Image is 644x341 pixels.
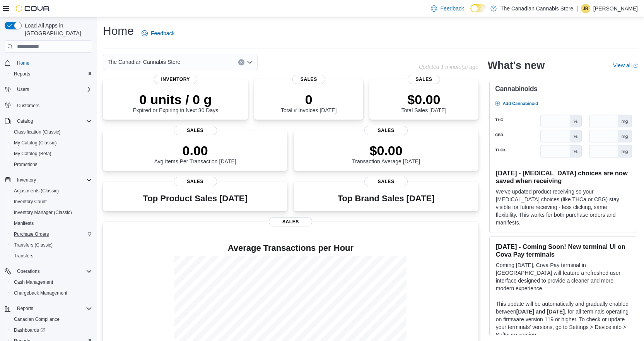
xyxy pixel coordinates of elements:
p: $0.00 [401,92,446,107]
strong: [DATE] and [DATE] [516,308,565,315]
a: Transfers [11,251,36,260]
a: Dashboards [8,325,95,336]
span: Classification (Classic) [14,129,61,135]
span: JB [583,4,588,13]
div: Expired or Expiring in Next 30 Days [133,92,218,113]
a: My Catalog (Beta) [11,149,55,158]
p: 0 units / 0 g [133,92,218,107]
span: Promotions [14,161,38,168]
a: Cash Management [11,278,56,287]
span: Feedback [151,29,174,37]
span: My Catalog (Beta) [11,149,92,158]
a: Transfers (Classic) [11,240,56,250]
a: Feedback [428,1,467,16]
span: Chargeback Management [14,290,67,296]
a: Home [14,58,32,68]
span: Inventory Count [11,197,92,206]
span: Adjustments (Classic) [11,186,92,195]
h4: Average Transactions per Hour [109,243,472,253]
span: Customers [14,100,92,110]
div: Total # Invoices [DATE] [281,92,337,113]
span: Operations [14,267,92,276]
input: Dark Mode [470,4,487,12]
a: Purchase Orders [11,230,52,239]
p: 0 [281,92,337,107]
h2: What's new [488,59,545,72]
span: Users [14,85,92,94]
button: Home [2,57,95,69]
div: Avg Items Per Transaction [DATE] [154,143,236,165]
span: Classification (Classic) [11,127,92,137]
h3: Top Product Sales [DATE] [143,194,248,203]
button: Operations [2,266,95,277]
span: Inventory Count [14,199,47,205]
span: Inventory [14,175,92,185]
span: Manifests [11,219,92,228]
button: Catalog [2,116,95,127]
button: Classification (Classic) [8,127,95,137]
span: Purchase Orders [11,230,92,239]
button: My Catalog (Beta) [8,148,95,159]
img: Cova [15,5,50,12]
p: 0.00 [154,143,236,158]
p: Updated 1 minute(s) ago [419,64,478,70]
span: Promotions [11,160,92,169]
span: Canadian Compliance [14,316,60,322]
span: Manifests [14,220,34,226]
a: Customers [14,101,43,110]
span: Transfers (Classic) [11,240,92,250]
a: View allExternal link [613,62,638,69]
a: My Catalog (Classic) [11,138,60,147]
span: My Catalog (Classic) [11,138,92,147]
span: Home [14,58,92,68]
button: Reports [8,69,95,79]
span: Reports [17,305,33,312]
span: Purchase Orders [14,231,49,237]
span: Dashboards [14,327,45,333]
span: Sales [408,75,440,84]
p: [PERSON_NAME] [593,4,638,13]
div: Janice Britton [581,4,590,13]
span: Sales [292,75,325,84]
a: Inventory Count [11,197,50,206]
button: Chargeback Management [8,288,95,298]
span: Sales [364,177,408,186]
button: Cash Management [8,277,95,288]
span: Operations [17,268,40,274]
span: Chargeback Management [11,288,92,298]
span: Dashboards [11,326,92,335]
button: Users [14,85,32,94]
div: Total Sales [DATE] [401,92,446,113]
a: Adjustments (Classic) [11,186,62,195]
a: Promotions [11,160,41,169]
a: Classification (Classic) [11,127,64,137]
span: Customers [17,103,39,109]
span: Canadian Compliance [11,315,92,324]
span: Sales [174,177,217,186]
button: Adjustments (Classic) [8,185,95,196]
button: Promotions [8,159,95,170]
span: The Canadian Cannabis Store [108,57,180,67]
button: Manifests [8,218,95,229]
a: Inventory Manager (Classic) [11,208,75,217]
span: Adjustments (Classic) [14,188,59,194]
p: $0.00 [352,143,420,158]
button: My Catalog (Classic) [8,137,95,148]
h3: [DATE] - Coming Soon! New terminal UI on Cova Pay terminals [496,243,630,258]
span: Transfers [14,253,33,259]
span: My Catalog (Classic) [14,140,57,146]
span: Load All Apps in [GEOGRAPHIC_DATA] [22,22,92,37]
button: Transfers [8,250,95,261]
span: Catalog [14,117,92,126]
a: Feedback [138,26,178,41]
a: Canadian Compliance [11,315,63,324]
p: This update will be automatically and gradually enabled between , for all terminals operating on ... [496,300,630,339]
span: Cash Management [11,278,92,287]
a: Manifests [11,219,37,228]
button: Inventory Count [8,196,95,207]
span: Inventory [17,177,36,183]
a: Dashboards [11,326,48,335]
button: Reports [2,303,95,314]
button: Inventory [14,175,39,185]
button: Catalog [14,117,36,126]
